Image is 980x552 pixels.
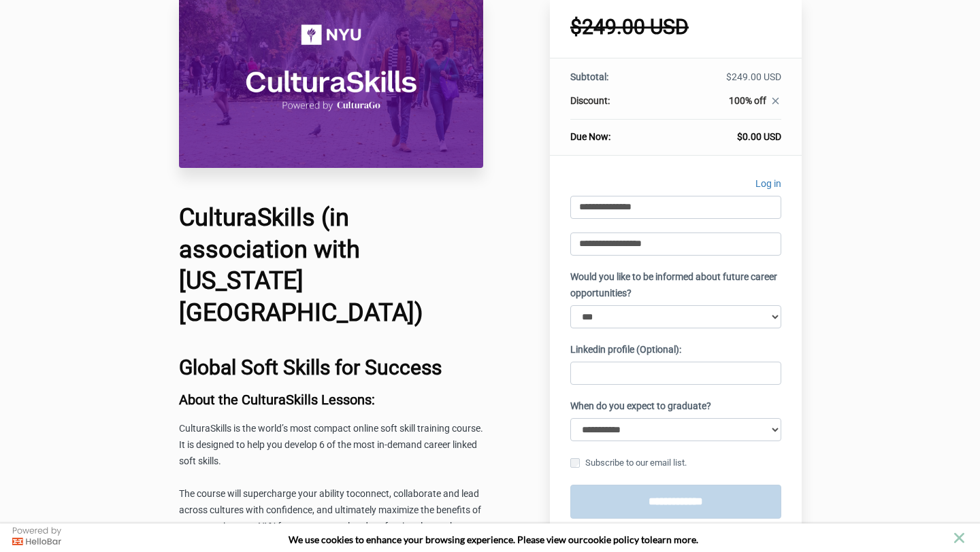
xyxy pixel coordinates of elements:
i: close [770,95,781,107]
a: cookie policy [583,534,639,545]
h1: $249.00 USD [570,17,781,37]
h1: CulturaSkills (in association with [US_STATE][GEOGRAPHIC_DATA]) [179,202,484,329]
b: Global Soft Skills for Success [179,356,442,379]
span: We use cookies to enhance your browsing experience. Please view our [289,534,583,545]
input: Subscribe to our email list. [570,458,580,468]
span: learn more. [650,534,698,545]
button: close [951,530,968,547]
label: Would you like to be informed about future career opportunities? [570,269,781,302]
label: Subscribe to our email list. [570,455,687,470]
td: $249.00 USD [659,70,781,94]
th: Discount: [570,94,659,120]
a: close [766,95,781,110]
span: Subtotal: [570,71,608,82]
a: Log in [755,176,781,196]
label: When do you expect to graduate? [570,398,711,415]
label: Linkedin profile (Optional): [570,342,681,358]
h3: About the CulturaSkills Lessons: [179,392,484,407]
span: CulturaSkills is the world’s most compact online soft skill training course. It is designed to he... [179,423,483,466]
span: 100% off [729,95,766,106]
span: $0.00 USD [737,131,781,142]
span: connect, collaborate and lead across cultures with confidence, and ultimately maximize the benefi... [179,488,481,532]
th: Due Now: [570,120,659,144]
span: The course will supercharge your ability to [179,488,355,499]
strong: to [641,534,650,545]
